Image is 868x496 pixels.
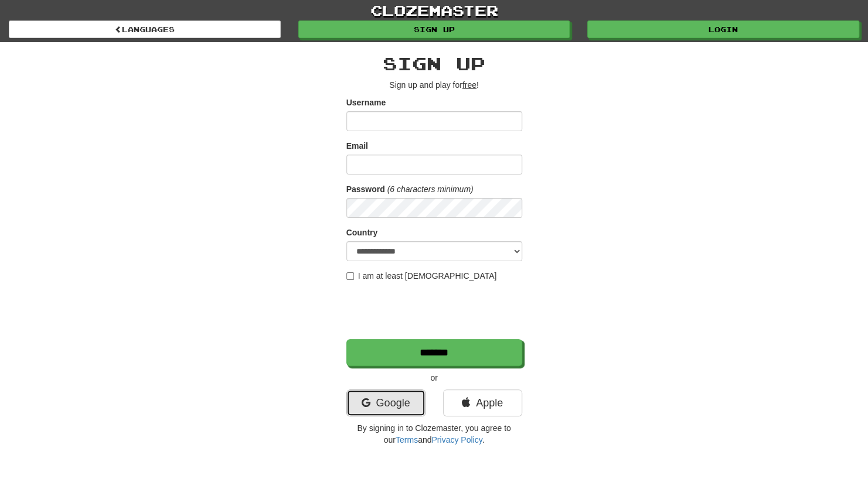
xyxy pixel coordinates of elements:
[346,272,354,280] input: I am at least [DEMOGRAPHIC_DATA]
[346,79,522,91] p: Sign up and play for !
[587,20,859,38] a: Login
[346,270,497,282] label: I am at least [DEMOGRAPHIC_DATA]
[9,20,281,38] a: Languages
[462,80,476,90] u: free
[346,422,522,446] p: By signing in to Clozemaster, you agree to our and .
[346,97,386,108] label: Username
[346,227,378,238] label: Country
[346,372,522,384] p: or
[396,435,418,444] a: Terms
[346,389,426,416] a: Google
[387,184,474,194] em: (6 characters minimum)
[443,389,522,416] a: Apple
[346,288,525,333] iframe: reCAPTCHA
[346,183,385,195] label: Password
[431,435,482,444] a: Privacy Policy
[346,140,368,152] label: Email
[346,54,522,73] h2: Sign up
[298,20,570,38] a: Sign up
